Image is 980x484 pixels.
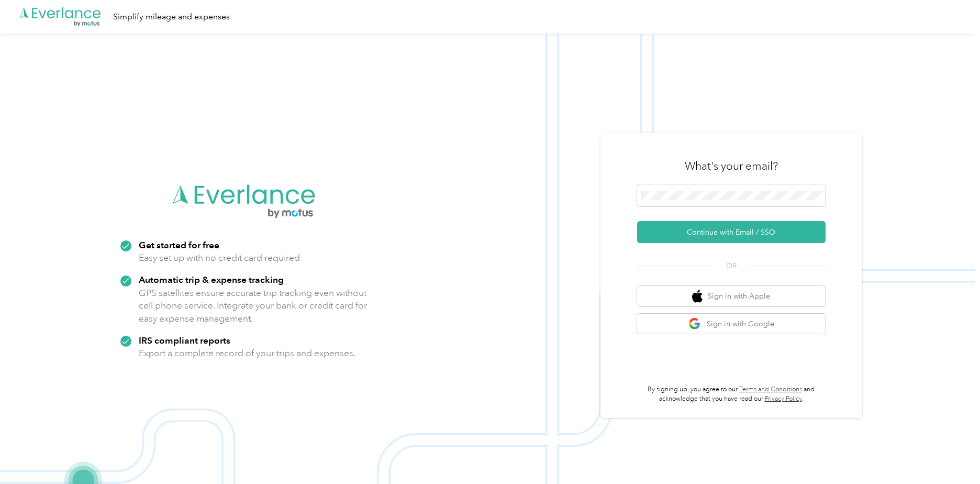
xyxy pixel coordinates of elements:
strong: Get started for free [139,239,219,250]
p: Export a complete record of your trips and expenses. [139,347,355,360]
p: By signing up, you agree to our and acknowledge that you have read our . [637,385,826,403]
a: Privacy Policy [765,395,802,403]
p: Easy set up with no credit card required [139,251,300,265]
strong: IRS compliant reports [139,335,230,346]
h3: What's your email? [685,159,778,173]
p: GPS satellites ensure accurate trip tracking even without cell phone service. Integrate your bank... [139,287,367,325]
a: Terms and Conditions [739,386,802,393]
span: OR [713,260,750,271]
img: google logo [688,317,701,331]
button: apple logoSign in with Apple [637,286,826,306]
button: google logoSign in with Google [637,314,826,334]
strong: Automatic trip & expense tracking [139,274,284,285]
div: Simplify mileage and expenses [113,10,230,24]
iframe: Everlance-gr Chat Button Frame [921,425,980,484]
img: apple logo [692,290,703,303]
button: Continue with Email / SSO [637,221,826,243]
